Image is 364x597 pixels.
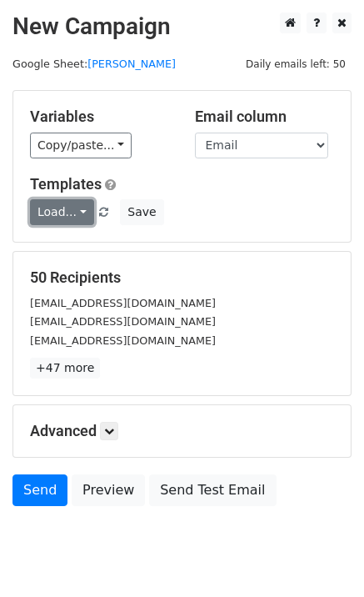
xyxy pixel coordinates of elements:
[240,58,352,70] a: Daily emails left: 50
[149,474,276,506] a: Send Test Email
[30,199,94,225] a: Load...
[120,199,163,225] button: Save
[30,334,216,347] small: [EMAIL_ADDRESS][DOMAIN_NAME]
[195,108,335,126] h5: Email column
[30,297,216,309] small: [EMAIL_ADDRESS][DOMAIN_NAME]
[12,13,352,41] h2: New Campaign
[30,175,102,193] a: Templates
[30,315,216,328] small: [EMAIL_ADDRESS][DOMAIN_NAME]
[240,55,352,73] span: Daily emails left: 50
[30,358,100,379] a: +47 more
[12,474,67,506] a: Send
[30,268,334,287] h5: 50 Recipients
[87,58,176,70] a: [PERSON_NAME]
[30,133,132,158] a: Copy/paste...
[30,422,334,440] h5: Advanced
[30,108,170,126] h5: Variables
[12,58,176,70] small: Google Sheet:
[281,517,364,597] iframe: Chat Widget
[72,474,145,506] a: Preview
